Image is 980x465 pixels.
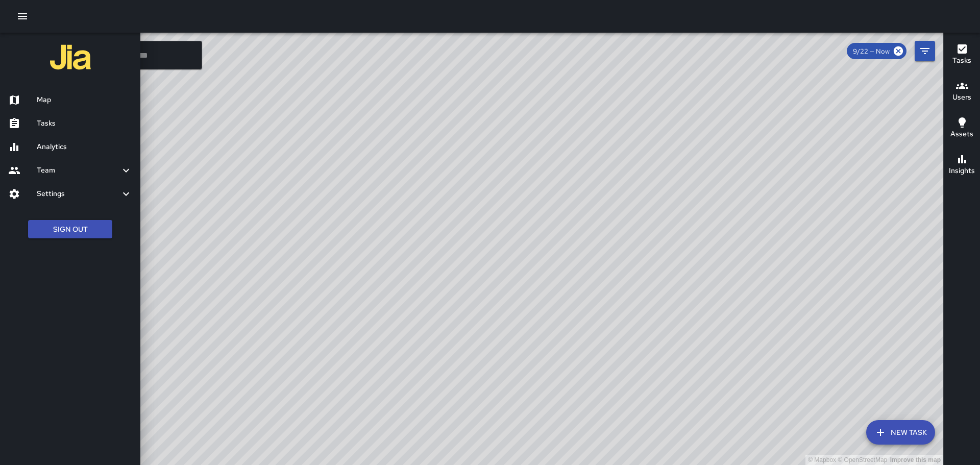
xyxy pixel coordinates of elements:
[949,165,975,177] h6: Insights
[37,118,132,129] h6: Tasks
[37,188,120,200] h6: Settings
[866,420,935,445] button: New Task
[37,141,132,153] h6: Analytics
[50,37,91,78] img: jia-logo
[950,129,973,140] h6: Assets
[28,220,112,239] button: Sign Out
[952,92,971,103] h6: Users
[952,55,971,66] h6: Tasks
[37,94,132,106] h6: Map
[37,165,120,176] h6: Team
